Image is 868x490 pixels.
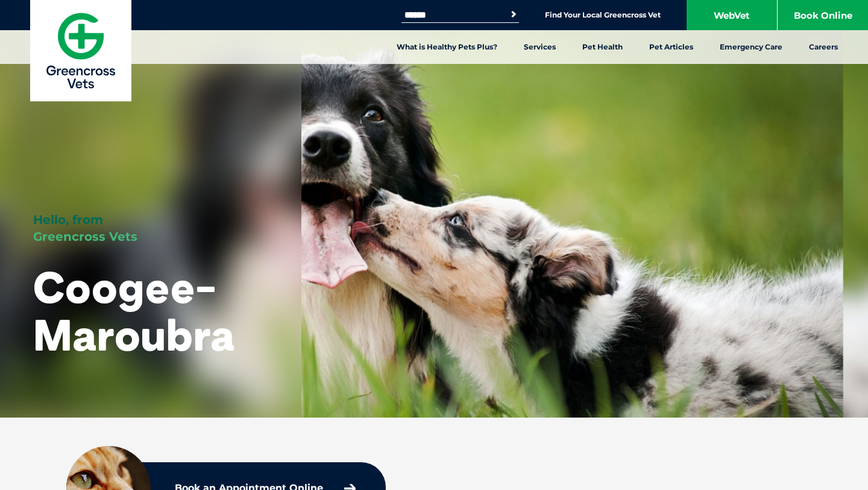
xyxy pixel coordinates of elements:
[508,8,520,21] button: Search
[796,30,851,64] a: Careers
[569,30,636,64] a: Pet Health
[33,263,268,358] h1: Coogee-Maroubra
[383,30,511,64] a: What is Healthy Pets Plus?
[545,10,661,20] a: Find Your Local Greencross Vet
[706,30,796,64] a: Emergency Care
[511,30,569,64] a: Services
[33,212,103,227] span: Hello, from
[636,30,706,64] a: Pet Articles
[33,229,137,244] span: Greencross Vets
